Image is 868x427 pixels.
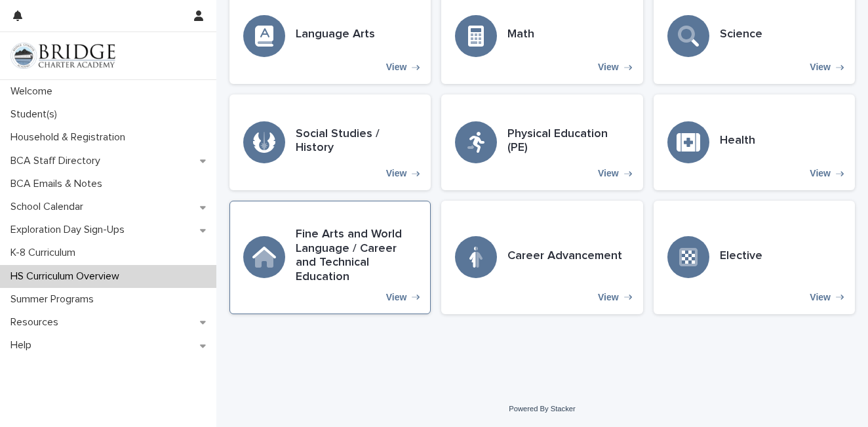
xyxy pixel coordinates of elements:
[810,292,831,303] p: View
[386,168,407,179] p: View
[441,94,642,190] a: View
[5,131,136,144] p: Household & Registration
[5,247,86,259] p: K-8 Curriculum
[654,94,855,190] a: View
[5,293,104,306] p: Summer Programs
[296,127,417,155] h3: Social Studies / History
[5,270,130,283] p: HS Curriculum Overview
[229,201,431,314] a: View
[654,201,855,314] a: View
[10,43,115,69] img: V1C1m3IdTEidaUdm9Hs0
[5,155,111,167] p: BCA Staff Directory
[5,339,42,352] p: Help
[5,316,69,329] p: Resources
[720,249,762,264] h3: Elective
[5,224,135,236] p: Exploration Day Sign-Ups
[598,168,619,179] p: View
[720,28,762,42] h3: Science
[229,94,431,190] a: View
[598,292,619,303] p: View
[507,127,629,155] h3: Physical Education (PE)
[386,62,407,73] p: View
[296,228,417,284] h3: Fine Arts and World Language / Career and Technical Education
[5,85,63,98] p: Welcome
[598,62,619,73] p: View
[507,249,622,264] h3: Career Advancement
[386,292,407,303] p: View
[5,178,113,190] p: BCA Emails & Notes
[5,201,94,213] p: School Calendar
[509,405,575,413] a: Powered By Stacker
[296,28,375,42] h3: Language Arts
[720,134,755,148] h3: Health
[810,168,831,179] p: View
[507,28,534,42] h3: Math
[441,201,642,314] a: View
[810,62,831,73] p: View
[5,108,68,121] p: Student(s)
